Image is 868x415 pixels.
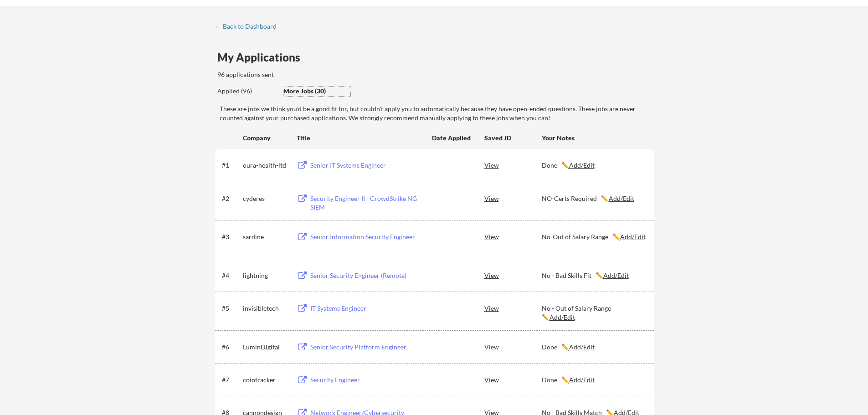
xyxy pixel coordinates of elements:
div: These are jobs we think you'd be a good fit for, but couldn't apply you to automatically because ... [220,104,654,122]
div: View [484,190,542,206]
div: No - Bad Skills Fit ✏️ [542,271,646,280]
div: No - Out of Salary Range ✏️ [542,304,646,322]
div: cyderes [243,194,288,203]
div: View [484,338,542,355]
div: 96 applications sent [217,70,394,79]
div: Senior Security Engineer (Remote) [310,271,423,280]
div: #2 [222,194,240,203]
div: View [484,157,542,173]
div: #5 [222,304,240,313]
div: LuminDigital [243,343,288,352]
div: Done ✏️ [542,375,646,384]
div: My Applications [217,52,308,63]
div: Saved JD [484,129,542,146]
div: View [484,371,542,388]
div: Senior IT Systems Engineer [310,161,423,170]
u: Add/Edit [569,376,595,384]
div: #7 [222,375,240,384]
a: ← Back to Dashboard [215,23,283,32]
div: Senior Information Security Engineer [310,232,423,241]
div: NO-Certs Required ✏️ [542,194,646,203]
u: Add/Edit [550,313,575,321]
div: Done ✏️ [542,161,646,170]
div: Security Engineer [310,375,423,384]
div: #3 [222,232,240,241]
div: oura-health-ltd [243,161,288,170]
div: Senior Security Platform Engineer [310,343,423,352]
div: sardine [243,232,288,241]
div: Applied (96) [217,87,277,96]
div: cointracker [243,375,288,384]
div: #1 [222,161,240,170]
div: Security Engineer II - CrowdStrike NG SIEM [310,194,423,212]
div: #4 [222,271,240,280]
u: Add/Edit [569,343,595,351]
u: Add/Edit [603,272,629,279]
div: Date Applied [432,133,472,143]
div: More Jobs (30) [283,87,350,96]
div: View [484,267,542,283]
div: Title [297,133,423,143]
div: invisibletech [243,304,288,313]
div: Company [243,133,288,143]
div: No-Out of Salary Range ✏️ [542,232,646,241]
div: View [484,228,542,245]
div: These are job applications we think you'd be a good fit for, but couldn't apply you to automatica... [283,87,350,96]
div: View [484,300,542,316]
div: lightning [243,271,288,280]
div: These are all the jobs you've been applied to so far. [217,87,277,96]
div: Done ✏️ [542,343,646,352]
u: Add/Edit [609,195,634,202]
div: Your Notes [542,133,646,143]
u: Add/Edit [569,161,595,169]
div: ← Back to Dashboard [215,23,283,30]
u: Add/Edit [620,233,646,241]
div: IT Systems Engineer [310,304,423,313]
div: #6 [222,343,240,352]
